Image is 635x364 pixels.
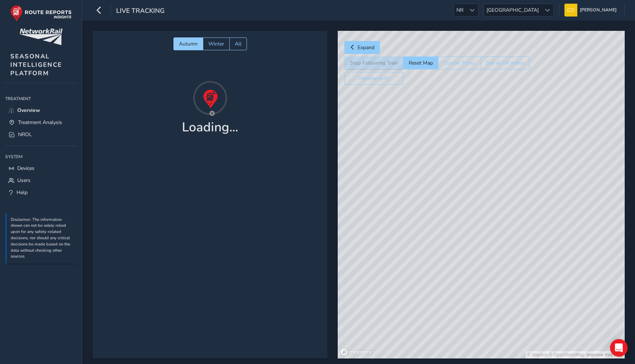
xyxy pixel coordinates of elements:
img: customer logo [19,29,62,45]
span: Winter [208,40,224,47]
span: [PERSON_NAME] [580,4,617,17]
a: Users [5,174,77,186]
span: [GEOGRAPHIC_DATA] [484,4,541,16]
p: Disclaimer: The information shown can not be solely relied upon for any safety-related decisions,... [11,217,73,260]
h1: Loading... [182,120,238,135]
div: System [5,151,77,162]
span: Devices [17,165,35,172]
span: NR [454,4,466,16]
button: Autumn [173,37,203,50]
button: See all UK trains [480,57,530,69]
span: Live Tracking [116,6,165,17]
span: Users [17,177,31,184]
span: All [235,40,241,47]
a: Treatment Analysis [5,116,77,128]
span: SEASONAL INTELLIGENCE PLATFORM [10,52,62,77]
button: Weather (off) [344,72,403,85]
button: Expand [344,41,380,54]
div: Treatment [5,93,77,104]
button: [PERSON_NAME] [564,4,619,17]
span: Autumn [179,40,198,47]
span: Help [17,189,28,196]
a: Overview [5,104,77,116]
div: Open Intercom Messenger [610,339,628,357]
button: Winter [203,37,229,50]
a: Devices [5,162,77,174]
img: rr logo [10,5,72,22]
span: Expand [358,44,374,51]
button: Reset Map [403,57,438,69]
button: Cluster Trains [438,57,480,69]
span: Overview [17,107,40,114]
a: Help [5,186,77,199]
span: NROL [18,131,32,138]
span: Treatment Analysis [18,119,62,126]
img: diamond-layout [564,4,577,17]
a: NROL [5,128,77,141]
button: All [229,37,247,50]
